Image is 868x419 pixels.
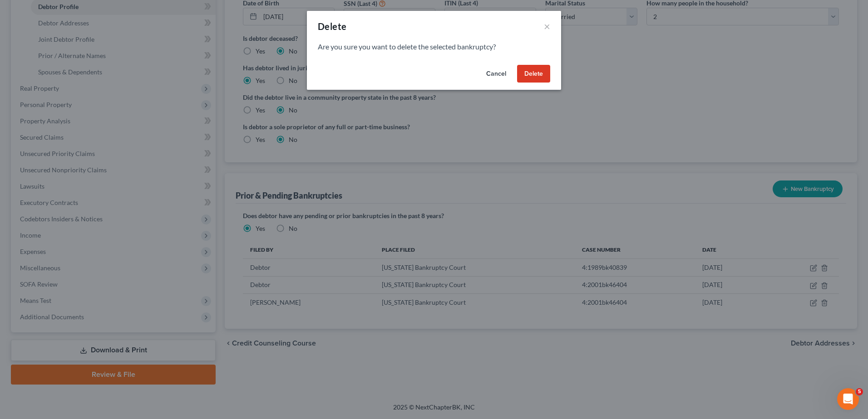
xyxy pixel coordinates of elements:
button: Cancel [479,65,513,83]
iframe: Intercom live chat [837,388,859,410]
button: Delete [517,65,550,83]
div: Delete [318,20,346,33]
button: × [544,21,550,32]
p: Are you sure you want to delete the selected bankruptcy? [318,42,550,52]
span: 5 [856,388,863,395]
